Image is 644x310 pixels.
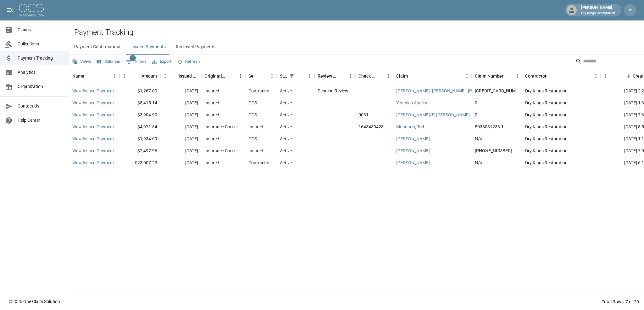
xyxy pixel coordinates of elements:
button: Select columns [95,57,122,67]
div: $1,934.09 [119,133,160,145]
div: Insured [204,160,219,166]
div: Sent To [248,67,258,85]
div: Active [280,124,292,130]
div: © 2025 One Claim Solution [9,298,60,305]
div: Dry Kings Restoration [522,133,601,145]
a: Yeoryios Apallas [396,100,428,106]
a: View Issued Payment [72,148,114,154]
button: Sort [84,72,93,80]
div: [DATE] [160,145,201,157]
div: Active [280,160,292,166]
div: Claim Number [472,67,522,85]
div: Contractor [522,67,601,85]
div: Amount [142,67,157,85]
div: Issued Date [160,67,201,85]
div: $4,971.84 [119,121,160,133]
a: [PERSON_NAME] [396,136,430,142]
span: Claims [18,26,64,33]
div: [PERSON_NAME] [579,4,618,16]
button: Sort [227,72,236,80]
div: Check Number [358,67,375,85]
div: [DATE] [160,157,201,169]
div: N/a [475,136,482,142]
div: Insured [204,136,219,142]
div: Dry Kings Restoration [522,109,601,121]
div: Total Rows: 7 of 20 [602,299,639,305]
a: Mangarin, Trel [396,124,424,130]
p: Dry Kings Restoration [581,11,615,16]
div: N/a [475,160,482,166]
div: Claim [393,67,472,85]
div: Amount [119,67,160,85]
button: Menu [601,71,610,81]
div: Pending Review [318,88,348,94]
div: Status [277,67,314,85]
button: Menu [160,71,170,81]
div: Insured [248,148,263,154]
button: Sort [337,72,346,80]
div: Dry Kings Restoration [522,157,601,169]
button: Sort [258,72,267,80]
div: Active [280,112,292,118]
div: Contractor [248,88,270,94]
div: Originating From [204,67,227,85]
div: Status [280,67,287,85]
img: ocs-logo-white-transparent.png [19,4,44,16]
div: 0 [475,100,477,106]
div: OCS [248,136,257,142]
button: Sort [624,72,633,80]
button: Received Payments [171,39,220,55]
span: Organization [18,83,64,90]
div: Review Status [318,67,337,85]
button: Menu [591,71,601,81]
div: [DATE] [160,97,201,109]
div: Active [280,136,292,142]
button: Menu [384,71,393,81]
div: Active [280,100,292,106]
div: Issued Date [179,67,198,85]
button: Sort [547,72,555,80]
button: Sort [170,72,179,80]
div: [DATE] [160,121,201,133]
div: Insured [204,100,219,106]
button: Sort [296,72,305,80]
div: $5,415.14 [119,97,160,109]
div: $1,267.00 [119,85,160,97]
span: Analytics [18,69,64,76]
button: Sort [408,72,417,80]
a: View Issued Payment [72,136,114,142]
div: Dry Kings Restoration [522,121,601,133]
div: Name [72,67,84,85]
span: Payment Tracking [18,55,64,61]
div: [DATE] [160,85,201,97]
div: Dry Kings Restoration [522,145,601,157]
div: Name [69,67,119,85]
button: Menu [462,71,472,81]
button: Export [151,57,173,67]
a: [PERSON_NAME] [396,160,430,166]
div: 0 [475,112,477,118]
a: [PERSON_NAME]/El [PERSON_NAME] [396,112,470,118]
span: Help Center [18,117,64,124]
div: Sent To [245,67,277,85]
div: Originating From [201,67,245,85]
a: View Issued Payment [72,100,114,106]
span: Collections [18,41,64,47]
div: dynamic tabs [69,39,644,55]
div: OCS [248,112,257,118]
a: [PERSON_NAME] [396,148,430,154]
div: Check Number [355,67,393,85]
span: 1 [130,55,136,61]
button: Menu [119,71,129,81]
div: Dry Kings Restoration [522,97,601,109]
div: $23,007.23 [119,157,160,169]
h2: Payment Tracking [74,28,644,37]
button: Sort [503,72,512,80]
div: OCS [248,100,257,106]
div: 1643439428 [358,124,384,130]
div: 5033062247-1-1 [475,88,519,94]
button: Menu [346,71,355,81]
span: Contact Us [18,103,64,109]
div: Contractor [248,160,270,166]
button: Views [70,57,93,67]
